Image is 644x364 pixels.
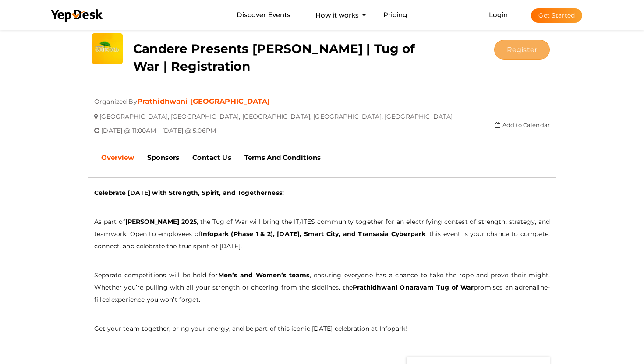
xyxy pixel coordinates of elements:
b: [PERSON_NAME] 2025 [125,218,197,226]
p: As part of , the Tug of War will bring the IT/ITES community together for an electrifying contest... [94,216,550,252]
a: Add to Calendar [495,121,550,128]
button: Register [494,40,550,60]
b: Prathidhwani Onaravam Tug of War [353,283,474,291]
b: Overview [101,153,134,162]
span: Organized By [94,91,137,106]
span: [GEOGRAPHIC_DATA], [GEOGRAPHIC_DATA], [GEOGRAPHIC_DATA], [GEOGRAPHIC_DATA], [GEOGRAPHIC_DATA] [99,106,453,120]
b: Terms And Conditions [244,153,321,162]
button: How it works [313,7,361,23]
a: Terms And Conditions [238,147,328,169]
b: Infopark (Phase 1 & 2), [DATE], Smart City, and Transasia Cyberpark [201,230,425,238]
a: Sponsors [141,147,186,169]
a: Contact Us [186,147,237,169]
a: Overview [95,147,141,169]
b: Sponsors [147,153,179,162]
p: Separate competitions will be held for , ensuring everyone has a chance to take the rope and prov... [94,269,550,306]
button: Get Started [531,8,582,23]
a: Pricing [383,7,407,23]
b: Candere Presents [PERSON_NAME] | Tug of War | Registration [133,41,415,74]
b: Celebrate [DATE] with Strength, Spirit, and Togetherness! [94,189,284,197]
p: Get your team together, bring your energy, and be part of this iconic [DATE] celebration at Infop... [94,322,550,335]
a: Login [489,11,508,19]
img: 0C2H5NAW_small.jpeg [92,33,123,64]
span: [DATE] @ 11:00AM - [DATE] @ 5:06PM [101,120,216,134]
a: Discover Events [237,7,290,23]
b: Contact Us [192,153,231,162]
a: Prathidhwani [GEOGRAPHIC_DATA] [137,97,270,106]
b: Men’s and Women’s teams [218,271,310,279]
